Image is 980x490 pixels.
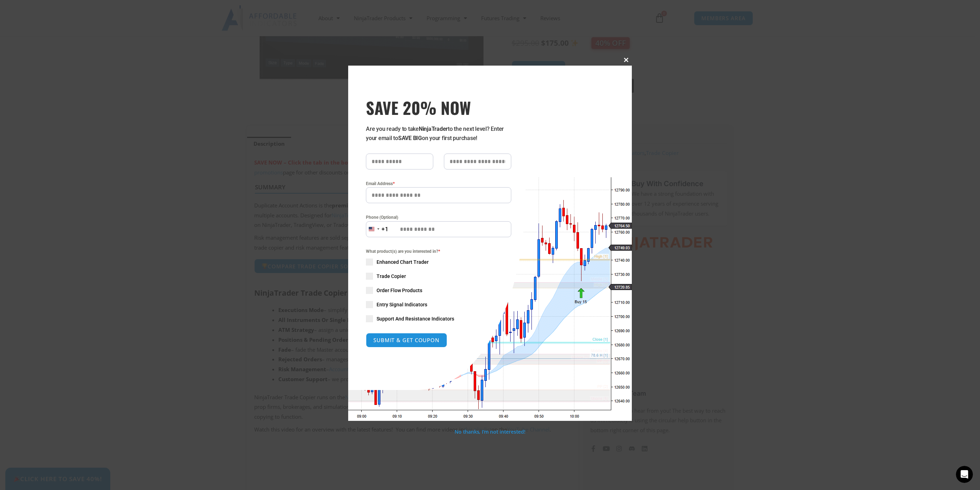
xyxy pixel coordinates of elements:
[366,273,511,280] label: Trade Copier
[382,225,389,234] div: +1
[366,258,511,266] label: Enhanced Chart Trader
[377,258,429,266] span: Enhanced Chart Trader
[366,333,447,347] button: SUBMIT & GET COUPON
[366,221,389,237] button: Selected country
[366,301,511,308] label: Entry Signal Indicators
[377,287,422,294] span: Order Flow Products
[366,315,511,322] label: Support And Resistance Indicators
[956,466,973,483] iframe: Intercom live chat
[398,135,422,141] strong: SAVE BIG
[455,428,525,435] a: No thanks, I’m not interested!
[366,124,511,143] p: Are you ready to take to the next level? Enter your email to on your first purchase!
[377,315,454,322] span: Support And Resistance Indicators
[7,6,110,12] div: Need help?
[366,248,511,255] span: What product(s) are you interested in?
[7,12,110,19] div: The team typically replies in a few hours.
[366,214,511,221] label: Phone (Optional)
[366,180,511,187] label: Email Address
[419,126,448,132] strong: NinjaTrader
[366,98,511,117] h3: SAVE 20% NOW
[366,287,511,294] label: Order Flow Products
[377,301,427,308] span: Entry Signal Indicators
[3,3,131,22] div: Open Intercom Messenger
[377,273,406,280] span: Trade Copier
